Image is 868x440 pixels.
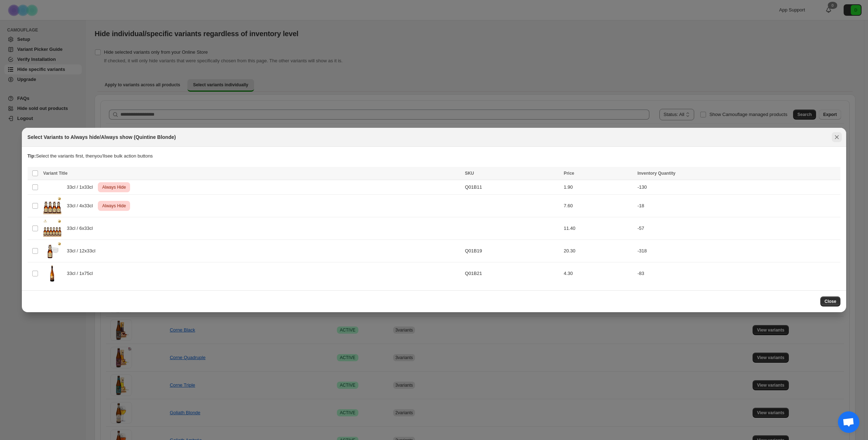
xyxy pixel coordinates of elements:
[67,270,97,277] span: 33cl / 1x75cl
[562,240,635,262] td: 20.30
[465,171,474,176] span: SKU
[101,202,127,210] span: Always Hide
[43,219,61,237] img: quintine-blonde-261123.webp
[43,265,61,282] img: Quintine_blonde_75cl.png
[43,242,61,260] img: quintine-blonde-435969.webp
[463,240,562,262] td: Q01B19
[67,184,97,191] span: 33cl / 1x33cl
[820,296,841,306] button: Close
[638,171,676,176] span: Inventory Quantity
[463,262,562,285] td: Q01B21
[28,134,176,141] h2: Select Variants to Always hide/Always show (Quintine Blonde)
[635,262,841,285] td: -83
[562,217,635,240] td: 11.40
[635,240,841,262] td: -318
[564,171,574,176] span: Price
[43,197,61,215] img: quintine-blonde-347499.webp
[825,299,836,304] span: Close
[562,180,635,195] td: 1.90
[43,171,68,176] span: Variant Title
[562,195,635,217] td: 7.60
[28,153,841,160] p: Select the variants first, then you'll see bulk action buttons
[635,180,841,195] td: -130
[67,202,97,209] span: 33cl / 4x33cl
[635,217,841,240] td: -57
[838,411,859,433] a: Ouvrir le chat
[67,247,99,255] span: 33cl / 12x33cl
[28,153,36,159] strong: Tip:
[101,183,127,192] span: Always Hide
[832,132,842,142] button: Close
[635,195,841,217] td: -18
[67,225,97,232] span: 33cl / 6x33cl
[463,180,562,195] td: Q01B11
[562,262,635,285] td: 4.30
